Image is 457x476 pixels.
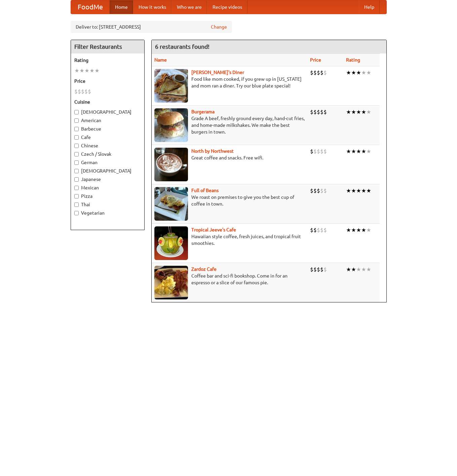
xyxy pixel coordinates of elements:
[366,266,371,273] li: ★
[317,266,320,273] li: $
[320,226,323,234] li: $
[191,148,234,154] a: North by Northwest
[313,108,317,116] li: $
[154,108,188,142] img: burgerama.jpg
[155,43,210,50] ng-pluralize: 6 restaurants found!
[74,135,79,140] input: Cafe
[74,125,141,132] label: Barbecue
[346,148,351,155] li: ★
[74,211,79,215] input: Vegetarian
[366,148,371,155] li: ★
[359,0,380,14] a: Help
[154,226,188,260] img: jeeves.jpg
[320,148,323,155] li: $
[323,69,327,76] li: $
[313,266,317,273] li: $
[361,187,366,194] li: ★
[317,226,320,234] li: $
[74,169,79,173] input: [DEMOGRAPHIC_DATA]
[346,226,351,234] li: ★
[154,272,305,286] p: Coffee bar and sci-fi bookshop. Come in for an espresso or a slice of our famous pie.
[88,88,91,95] li: $
[317,69,320,76] li: $
[361,226,366,234] li: ★
[310,226,313,234] li: $
[323,226,327,234] li: $
[74,88,78,95] li: $
[191,188,219,193] a: Full of Beans
[89,67,94,74] li: ★
[74,194,79,198] input: Pizza
[323,187,327,194] li: $
[361,266,366,273] li: ★
[191,227,236,232] a: Tropical Jeeve's Cafe
[154,154,305,161] p: Great coffee and snacks. Free wifi.
[154,194,305,207] p: We roast on premises to give you the best cup of coffee in town.
[154,76,305,89] p: Food like mom cooked, if you grew up in [US_STATE] and mom ran a diner. Try our blue plate special!
[74,193,141,199] label: Pizza
[356,266,361,273] li: ★
[191,70,244,75] a: [PERSON_NAME]'s Diner
[191,109,215,114] b: Burgerama
[366,108,371,116] li: ★
[346,69,351,76] li: ★
[366,187,371,194] li: ★
[74,142,141,149] label: Chinese
[74,201,141,208] label: Thai
[211,24,227,30] a: Change
[310,108,313,116] li: $
[310,187,313,194] li: $
[154,233,305,247] p: Hawaiian style coffee, fresh juices, and tropical fruit smoothies.
[71,0,110,14] a: FoodMe
[154,187,188,221] img: beans.jpg
[74,144,79,148] input: Chinese
[310,148,313,155] li: $
[74,168,141,174] label: [DEMOGRAPHIC_DATA]
[74,117,141,124] label: American
[74,159,141,166] label: German
[74,210,141,216] label: Vegetarian
[74,110,79,114] input: [DEMOGRAPHIC_DATA]
[74,151,141,157] label: Czech / Slovak
[323,266,327,273] li: $
[313,148,317,155] li: $
[356,108,361,116] li: ★
[81,88,84,95] li: $
[317,187,320,194] li: $
[320,69,323,76] li: $
[346,187,351,194] li: ★
[84,67,89,74] li: ★
[74,176,141,183] label: Japanese
[317,148,320,155] li: $
[74,78,141,84] h5: Price
[323,148,327,155] li: $
[320,187,323,194] li: $
[346,108,351,116] li: ★
[313,69,317,76] li: $
[191,266,217,272] a: Zardoz Cafe
[346,57,360,63] a: Rating
[94,67,100,74] li: ★
[356,69,361,76] li: ★
[74,177,79,182] input: Japanese
[351,226,356,234] li: ★
[74,203,79,207] input: Thai
[172,0,207,14] a: Who we are
[133,0,172,14] a: How it works
[356,148,361,155] li: ★
[351,108,356,116] li: ★
[310,57,321,63] a: Price
[71,40,144,53] h4: Filter Restaurants
[74,127,79,131] input: Barbecue
[74,134,141,141] label: Cafe
[361,148,366,155] li: ★
[310,69,313,76] li: $
[154,148,188,181] img: north.jpg
[366,226,371,234] li: ★
[351,148,356,155] li: ★
[84,88,88,95] li: $
[78,88,81,95] li: $
[74,99,141,105] h5: Cuisine
[74,152,79,156] input: Czech / Slovak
